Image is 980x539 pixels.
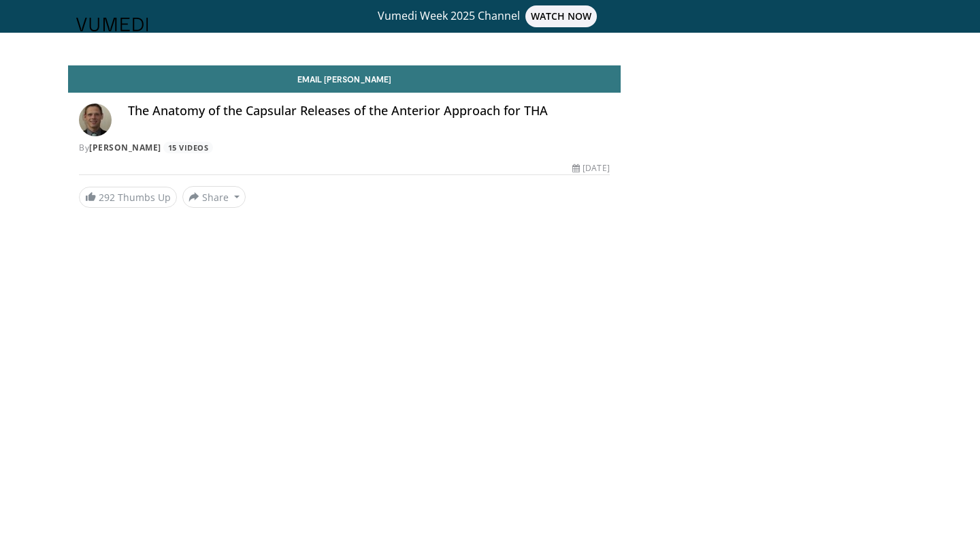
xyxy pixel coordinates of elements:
a: 292 Thumbs Up [79,187,177,208]
img: Avatar [79,104,112,136]
a: Email [PERSON_NAME] [68,65,621,93]
h4: The Anatomy of the Capsular Releases of the Anterior Approach for THA [128,104,610,119]
img: VuMedi Logo [76,18,148,31]
div: [DATE] [572,162,609,174]
button: Share [182,186,246,208]
a: [PERSON_NAME] [89,142,161,153]
span: 292 [99,191,115,204]
a: 15 Videos [163,142,213,153]
div: By [79,142,610,154]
